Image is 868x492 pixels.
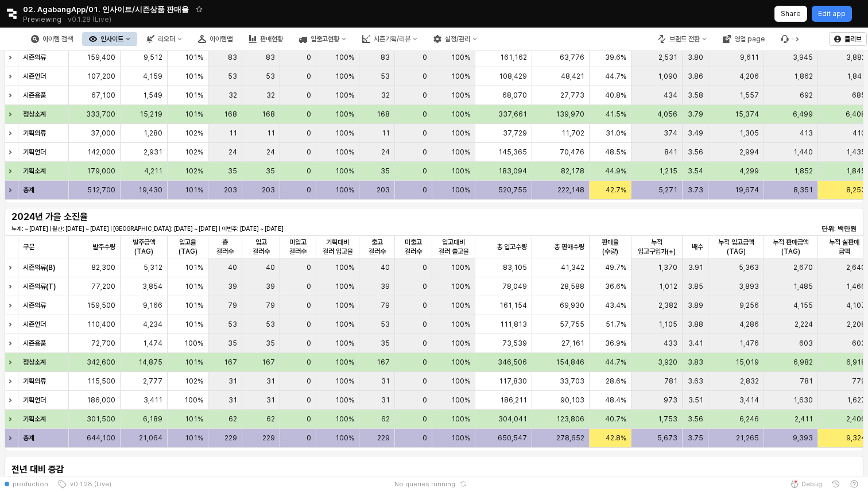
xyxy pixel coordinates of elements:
[381,301,390,310] span: 79
[335,129,354,138] span: 100%
[307,282,311,291] span: 0
[606,185,626,195] span: 42.7%
[846,263,866,272] span: 2,640
[499,72,527,81] span: 108,429
[774,32,803,46] div: 버그 제보 및 기능 개선 요청
[185,110,203,119] span: 101%
[86,110,115,119] span: 333,700
[5,410,20,428] div: Expand row
[185,72,203,81] span: 101%
[739,263,759,272] span: 5,363
[91,263,115,272] span: 82,300
[23,3,189,15] span: 02. AgabangApp/01. 인사이트/시즌상품 판매율
[335,282,354,291] span: 100%
[658,53,677,62] span: 2,531
[605,91,626,100] span: 40.8%
[451,53,470,62] span: 100%
[793,263,813,272] span: 2,670
[266,148,275,157] span: 24
[335,301,354,310] span: 100%
[739,91,759,100] span: 1,557
[785,476,827,492] button: Debug
[307,263,311,272] span: 0
[193,3,205,15] button: Add app to favorites
[335,110,354,119] span: 100%
[688,282,703,291] span: 3.85
[688,129,703,138] span: 3.49
[829,32,867,46] button: 클리브
[5,162,20,180] div: Expand row
[823,238,866,256] span: 누적 실판매 금액
[267,129,275,138] span: 11
[23,11,118,28] div: Previewing v0.1.28 (Live)
[87,166,115,176] span: 179,000
[561,72,584,81] span: 48,421
[139,32,189,46] button: 리오더
[800,91,813,100] span: 692
[445,35,470,43] div: 설정/관리
[144,263,162,272] span: 5,312
[228,301,237,310] span: 79
[5,315,20,334] div: Expand row
[605,166,626,176] span: 44.9%
[87,301,115,310] span: 159,500
[636,238,677,256] span: 누적 입고구입가(+)
[335,166,354,176] span: 100%
[606,110,626,119] span: 41.5%
[311,35,339,43] div: 입출고현황
[364,238,390,256] span: 출고 컬러수
[423,185,427,195] span: 0
[740,53,759,62] span: 9,611
[451,129,470,138] span: 100%
[228,166,237,176] span: 35
[498,166,527,176] span: 183,094
[23,186,34,194] strong: 총계
[605,53,626,62] span: 39.6%
[5,105,20,123] div: Expand row
[266,263,275,272] span: 40
[185,129,203,138] span: 102%
[5,334,20,352] div: Expand row
[688,148,703,157] span: 3.56
[5,391,20,409] div: Expand row
[739,72,759,81] span: 4,206
[498,110,527,119] span: 337,661
[335,72,354,81] span: 100%
[594,238,626,256] span: 판매율(수량)
[669,35,700,43] div: 브랜드 전환
[688,110,703,119] span: 3.79
[605,301,626,310] span: 43.4%
[87,148,115,157] span: 142,000
[503,263,527,272] span: 83,105
[266,282,275,291] span: 39
[224,185,237,195] span: 203
[423,110,427,119] span: 0
[42,35,73,43] div: 아이템 검색
[142,282,162,291] span: 3,854
[23,242,34,251] span: 구분
[827,476,845,492] button: History
[423,91,427,100] span: 0
[739,301,759,310] span: 9,256
[92,242,115,251] span: 발주수량
[382,129,390,138] span: 11
[125,238,162,256] span: 발주금액(TAG)
[561,166,584,176] span: 82,178
[769,238,813,256] span: 누적 판매금액(TAG)
[335,91,354,100] span: 100%
[561,263,584,272] span: 41,342
[307,91,311,100] span: 0
[5,258,20,277] div: Expand row
[498,148,527,157] span: 145,365
[5,86,20,104] div: Expand row
[185,263,203,272] span: 101%
[664,148,677,157] span: 841
[498,185,527,195] span: 520,755
[846,110,866,119] span: 6,408
[82,32,137,46] button: 인사이트
[781,9,801,18] p: Share
[11,224,575,233] p: 누계: ~ [DATE] | 월간: [DATE] ~ [DATE] | [GEOGRAPHIC_DATA]: [DATE] ~ [DATE] | 이번주: [DATE] ~ [DATE]
[24,32,80,46] button: 아이템 검색
[185,91,203,100] span: 101%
